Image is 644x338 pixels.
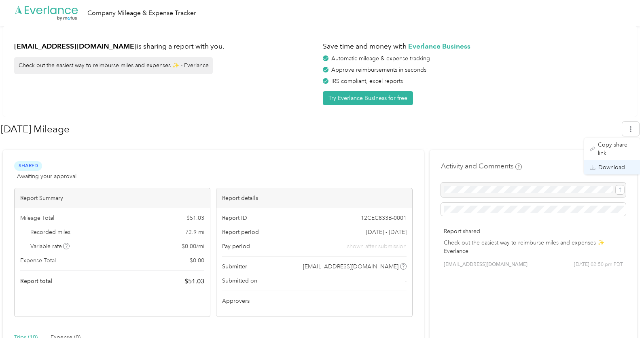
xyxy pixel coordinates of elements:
[331,55,430,62] span: Automatic mileage & expense tracking
[14,161,42,170] span: Shared
[331,78,403,85] span: IRS compliant, excel reports
[323,91,413,105] button: Try Everlance Business for free
[222,297,250,305] span: Approvers
[361,214,407,222] span: 12CEC833B-0001
[184,276,204,286] span: $ 51.03
[17,172,76,181] span: Awaiting your approval
[598,140,634,157] span: Copy share link
[444,261,527,268] span: [EMAIL_ADDRESS][DOMAIN_NAME]
[222,228,259,236] span: Report period
[222,242,250,251] span: Pay period
[222,262,247,271] span: Submitter
[444,227,623,236] p: Report shared
[190,256,204,265] span: $ 0.00
[182,242,204,251] span: $ 0.00 / mi
[222,276,257,285] span: Submitted on
[15,188,210,208] div: Report Summary
[405,276,407,285] span: -
[14,42,137,50] strong: [EMAIL_ADDRESS][DOMAIN_NAME]
[323,41,626,51] h1: Save time and money with
[216,188,412,208] div: Report details
[574,261,623,268] span: [DATE] 02:50 pm PDT
[444,238,623,255] p: Check out the easiest way to reimburse miles and expenses ✨ - Everlance
[1,119,616,139] h1: September 2025 Mileage
[14,57,213,74] div: Check out the easiest way to reimburse miles and expenses ✨ - Everlance
[347,242,407,251] span: shown after submission
[87,8,196,18] div: Company Mileage & Expense Tracker
[20,256,56,265] span: Expense Total
[14,41,317,51] h1: is sharing a report with you.
[20,214,54,222] span: Mileage Total
[222,214,247,222] span: Report ID
[331,66,426,73] span: Approve reimbursements in seconds
[408,42,470,50] strong: Everlance Business
[598,163,625,172] span: Download
[303,262,398,271] span: [EMAIL_ADDRESS][DOMAIN_NAME]
[366,228,407,236] span: [DATE] - [DATE]
[20,277,53,285] span: Report total
[185,228,204,236] span: 72.9 mi
[441,161,522,171] h4: Activity and Comments
[30,242,70,251] span: Variable rate
[186,214,204,222] span: $ 51.03
[30,228,70,236] span: Recorded miles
